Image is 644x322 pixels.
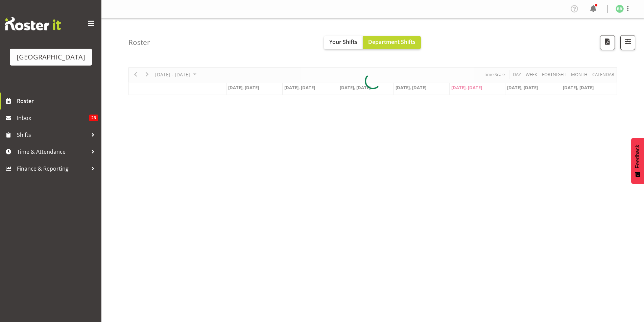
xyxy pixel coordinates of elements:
span: Finance & Reporting [17,164,88,174]
span: Inbox [17,113,89,123]
span: 26 [89,115,98,121]
button: Filter Shifts [620,35,635,50]
img: bailey-blomfield5517.jpg [616,5,624,13]
button: Feedback - Show survey [631,138,644,184]
img: Rosterit website logo [5,17,61,30]
button: Download a PDF of the roster according to the set date range. [600,35,615,50]
h4: Roster [128,39,150,46]
div: [GEOGRAPHIC_DATA] [17,52,85,62]
span: Your Shifts [329,38,357,46]
span: Feedback [635,145,641,168]
span: Roster [17,96,98,106]
button: Department Shifts [363,36,421,49]
span: Shifts [17,130,88,140]
span: Department Shifts [368,38,415,46]
span: Time & Attendance [17,147,88,157]
button: Your Shifts [324,36,363,49]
